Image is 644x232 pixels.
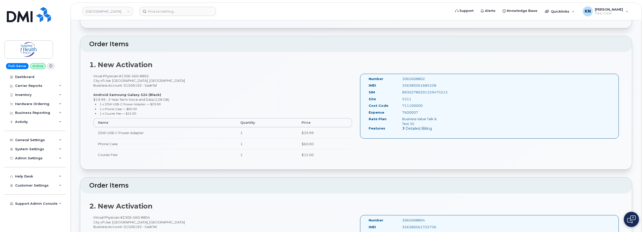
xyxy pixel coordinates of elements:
[130,74,138,78] span: 560
[297,127,352,138] td: $29.99
[541,6,578,16] div: Quicklinks
[100,112,136,115] small: 1 x Courier Fee — $15.00
[452,6,477,16] a: Support
[140,215,150,219] span: 8804
[236,118,297,127] th: Quantity
[89,182,623,189] h2: Order Items
[236,149,297,160] td: 1
[236,138,297,149] td: 1
[369,97,376,101] label: Site
[139,7,216,16] input: Find something...
[485,8,495,13] span: Alerts
[459,8,474,13] span: Support
[89,61,153,69] strong: 1. New Activation
[398,218,445,223] div: 3065608804
[89,74,356,165] div: Virual Physician #1 City of Use: [GEOGRAPHIC_DATA], [GEOGRAPHIC_DATA] Business Account: 01506192 ...
[398,97,445,101] div: 5311
[595,11,623,15] span: Help Desk
[369,218,383,223] label: Number
[579,6,632,16] div: Khanh Nguyen
[93,93,161,97] strong: Android Samsung Galaxy S24 (Black)
[132,215,140,219] span: 560
[369,117,387,121] label: Rate Plan
[138,74,149,78] span: 8802
[507,8,537,13] span: Knowledge Base
[125,215,150,219] span: 306
[369,225,376,229] label: IMEI
[369,103,388,108] label: Cost Code
[551,9,569,13] span: Quicklinks
[398,110,445,115] div: 7600007
[398,90,445,95] div: 89302780201329473213
[499,6,541,16] a: Knowledge Base
[398,225,445,229] div: 356380561725736
[236,127,297,138] td: 1
[93,127,236,138] td: 20W USB-C Power Adapter
[627,215,636,223] img: Open chat
[89,41,623,48] h2: Order Items
[477,6,499,16] a: Alerts
[93,118,236,127] th: Name
[297,149,352,160] td: $15.00
[297,118,352,127] th: Price
[82,7,133,16] a: Saskatoon Health Region
[89,202,153,210] strong: 2. New Activation
[369,90,375,95] label: SIM
[100,107,137,111] small: 1 x Phone Case — $60.00
[585,8,591,14] span: KN
[398,83,445,88] div: 356380561685328
[297,138,352,149] td: $60.00
[93,138,236,149] td: Phone Case
[595,7,623,11] span: [PERSON_NAME]
[398,103,445,108] div: 711100000
[369,110,384,115] label: Expense
[369,83,376,88] label: IMEI
[369,126,385,131] label: Features
[93,149,236,160] td: Courier Fee
[398,76,445,81] div: 3065608802
[405,126,432,131] span: Detailed Billing
[369,76,383,81] label: Number
[398,117,445,126] div: Business Value Talk & Text 35
[124,74,149,78] span: 306
[100,102,161,106] small: 1 x 20W USB-C Power Adapter — $29.99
